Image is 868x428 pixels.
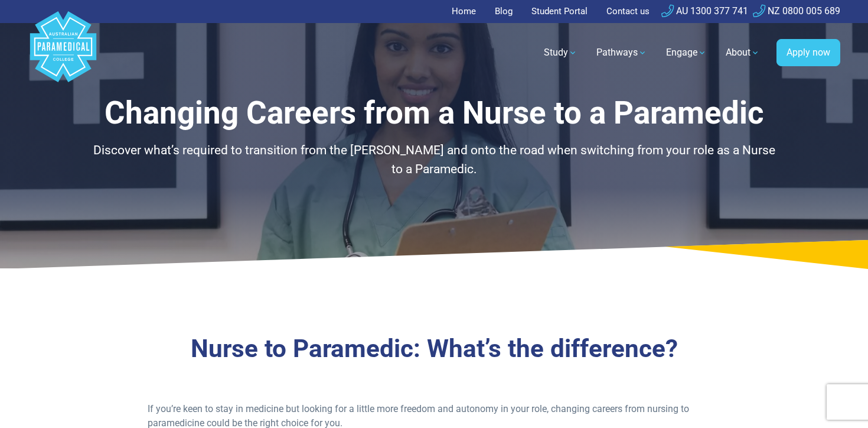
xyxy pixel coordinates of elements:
[659,36,714,69] a: Engage
[719,36,767,69] a: About
[776,39,840,66] a: Apply now
[89,95,779,132] h1: Changing Careers from a Nurse to a Paramedic
[28,23,99,83] a: Australian Paramedical College
[589,36,654,69] a: Pathways
[89,334,779,364] h3: Nurse to Paramedic: What’s the difference?
[93,143,775,176] span: Discover what’s required to transition from the [PERSON_NAME] and onto the road when switching fr...
[661,5,748,17] a: AU 1300 377 741
[537,36,585,69] a: Study
[753,5,840,17] a: NZ 0800 005 689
